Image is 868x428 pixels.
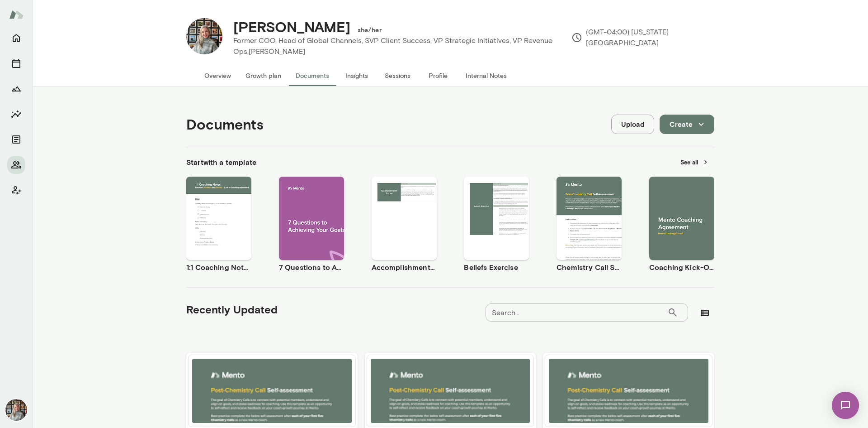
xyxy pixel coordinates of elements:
h6: she/her [358,25,382,34]
img: Tricia Maggio [5,399,27,421]
h6: Accomplishment Tracker [372,262,437,273]
h4: [PERSON_NAME] [233,18,350,35]
button: Growth Plan [7,80,25,98]
button: See all [675,155,714,169]
h4: Documents [186,115,264,133]
button: Internal Notes [458,64,514,86]
button: Sessions [7,54,25,72]
button: Home [7,29,25,47]
button: Documents [288,64,336,86]
button: Documents [7,130,25,149]
h6: Coaching Kick-Off | Coaching Agreement [649,262,714,273]
h5: Recently Updated [186,302,278,317]
p: Former COO, Head of Global Channels, SVP Client Success, VP Strategic Initiatives, VP Revenue Ops... [233,35,561,57]
button: Insights [336,64,377,86]
button: Create [660,115,714,134]
h6: 1:1 Coaching Notes [186,262,251,273]
h6: Chemistry Call Self-Assessment [Coaches only] [557,262,622,273]
button: Upload [611,115,654,134]
img: Tricia Maggio [186,18,222,54]
button: Growth plan [238,64,288,86]
button: Sessions [377,64,418,86]
h6: Beliefs Exercise [464,262,529,273]
button: Overview [197,64,238,86]
button: Profile [418,64,458,86]
button: Client app [7,181,25,199]
img: Mento [9,6,24,23]
h6: Start with a template [186,157,256,168]
p: (GMT-04:00) [US_STATE][GEOGRAPHIC_DATA] [571,27,714,48]
h6: 7 Questions to Achieving Your Goals [279,262,344,273]
button: Insights [7,105,25,123]
button: Members [7,156,25,174]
